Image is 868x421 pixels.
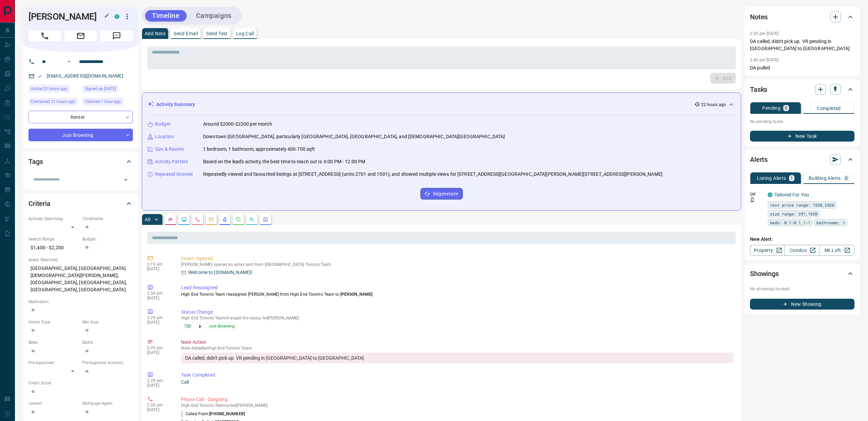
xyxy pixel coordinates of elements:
svg: Email Verified [37,74,42,79]
p: Pre-Approval Amount: [82,360,133,366]
button: Regenerate [420,188,463,199]
p: Timeframe: [82,216,133,222]
svg: Opportunities [249,217,255,222]
p: Email - Opened [181,255,733,262]
p: 2:34 pm [147,291,171,296]
p: Location [155,133,174,140]
div: Showings [750,266,854,282]
div: Just Browsing [28,129,133,141]
a: Condos [785,245,820,256]
p: [PERSON_NAME] opened an email sent from [GEOGRAPHIC_DATA] Toronto Team [181,262,733,267]
h2: Criteria [28,198,51,209]
a: Property [750,245,785,256]
p: Repeatedly viewed and favourited listings at [STREET_ADDRESS] (units 2701 and 1501), and showed m... [203,171,663,178]
span: Email [64,30,97,41]
h2: Tasks [750,84,767,95]
p: Off [750,191,764,197]
p: Baths: [82,339,133,345]
div: Activity Summary22 hours ago [147,98,735,111]
h2: Showings [750,268,779,279]
svg: Notes [168,217,173,222]
p: 1 [790,176,793,181]
p: 0 [785,106,787,110]
p: Motivation: [28,299,133,305]
p: $1,400 - $2,200 [28,242,79,253]
p: Credit Score: [28,380,133,386]
p: Completed [817,106,841,111]
svg: Listing Alerts [222,217,228,222]
p: Welcome to [DOMAIN_NAME]! [188,269,252,276]
span: [PHONE_NUMBER] [209,412,245,416]
button: Open [65,58,73,66]
p: Listing Alerts [757,176,786,181]
button: New Task [750,131,854,142]
p: Budget [155,121,171,128]
div: Tags [28,153,133,170]
p: [GEOGRAPHIC_DATA], [GEOGRAPHIC_DATA][DEMOGRAPHIC_DATA][PERSON_NAME], [GEOGRAPHIC_DATA], [GEOGRAPH... [28,263,133,295]
svg: Lead Browsing Activity [181,217,187,222]
div: condos.ca [115,14,119,19]
p: Lead Reassigned [181,284,733,291]
p: [DATE] [147,267,171,271]
span: size range: 291,1650 [770,210,817,217]
span: rent price range: 1260,2420 [770,202,834,208]
p: Actively Searching: [28,216,79,222]
p: Areas Searched: [28,257,133,263]
p: Activity Summary [156,101,195,108]
p: 2:29 pm [147,345,171,350]
p: 2:29 pm [DATE] [750,31,779,36]
p: Building Alerts [809,176,841,181]
a: Mr.Loft [820,245,854,256]
span: Active 23 hours ago [31,85,67,92]
div: Mon Oct 13 2025 [28,98,79,107]
p: [DATE] [147,320,171,325]
p: Phone Call - Outgoing [181,396,733,403]
p: Pre-Approved: [28,360,79,366]
p: 2:29 pm [147,315,171,320]
p: Around $2000-$2200 per month [203,121,272,128]
svg: Calls [195,217,200,222]
p: DA pulled [750,64,854,71]
a: Tailored For You [774,192,809,197]
p: Lawyer: [28,400,79,406]
p: New Alert: [750,236,854,243]
h2: Alerts [750,154,768,165]
p: 2:19 am [147,262,171,267]
p: [DATE] [147,407,171,412]
p: Pending [762,106,781,110]
span: Contacted 21 hours ago [31,98,75,105]
span: Call [28,30,61,41]
div: DA called, didn't pick up. VR pending in [GEOGRAPHIC_DATA] to [GEOGRAPHIC_DATA] [181,353,733,363]
p: Budget: [82,236,133,242]
span: beds: 0.1-0.1,1-1 [770,219,810,226]
p: [DATE] [147,383,171,388]
span: Just Browsing [209,323,235,330]
p: 0 [845,176,848,181]
p: Called From: [181,411,245,417]
button: Campaigns [189,10,238,21]
svg: Agent Actions [263,217,268,222]
p: No pending tasks [750,117,854,127]
p: Activity Pattern [155,158,188,165]
h2: Notes [750,12,768,22]
p: Repeated Interest [155,171,193,178]
span: TBD [184,323,192,330]
p: Home Type: [28,319,79,325]
p: High End Toronto Team changed the status for [PERSON_NAME] [181,316,733,320]
p: Log Call [236,31,254,36]
p: Search Range: [28,236,79,242]
a: [EMAIL_ADDRESS][DOMAIN_NAME] [47,73,123,79]
div: Alerts [750,151,854,168]
h2: Tags [28,156,43,167]
p: Note Action [181,339,733,346]
p: Status Change [181,309,733,316]
p: 2:46 pm [DATE] [750,58,779,62]
span: Claimed 1 hour ago [85,98,121,105]
p: Beds: [28,339,79,345]
div: Renter [28,111,133,123]
div: condos.ca [768,192,772,197]
p: Send Email [174,31,198,36]
p: Based on the lead's activity, the best time to reach out is: 6:00 PM - 12:00 PM [203,158,365,165]
p: Size & Rooms [155,146,184,153]
button: Open [121,175,131,185]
